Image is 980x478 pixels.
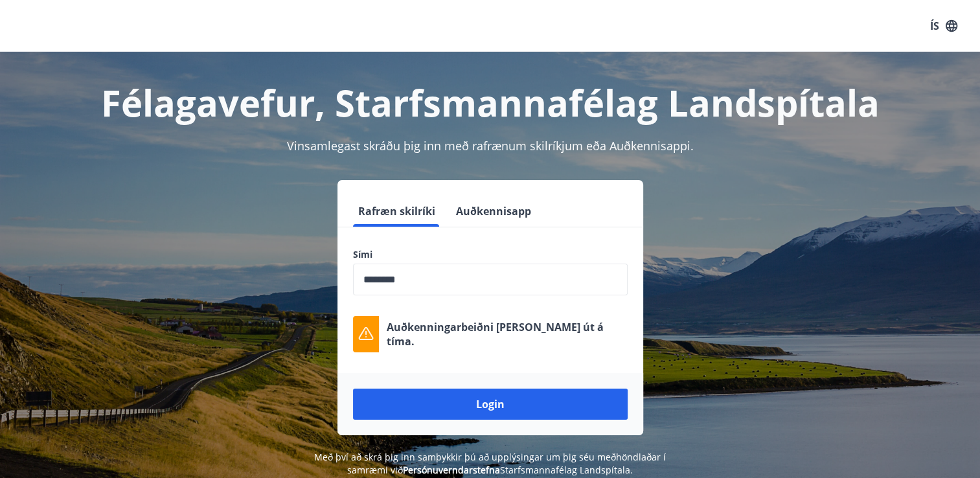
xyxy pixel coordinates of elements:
button: Login [353,389,628,420]
button: Rafræn skilríki [353,196,440,227]
h1: Félagavefur, Starfsmannafélag Landspítala [40,78,941,127]
a: Persónuverndarstefna [403,464,500,476]
label: Sími [353,248,628,261]
p: Auðkenningarbeiðni [PERSON_NAME] út á tíma. [387,320,628,348]
span: Vinsamlegast skráðu þig inn með rafrænum skilríkjum eða Auðkennisappi. [287,138,694,154]
button: Auðkennisapp [451,196,536,227]
button: ÍS [923,14,964,38]
span: Með því að skrá þig inn samþykkir þú að upplýsingar um þig séu meðhöndlaðar í samræmi við Starfsm... [314,451,666,476]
